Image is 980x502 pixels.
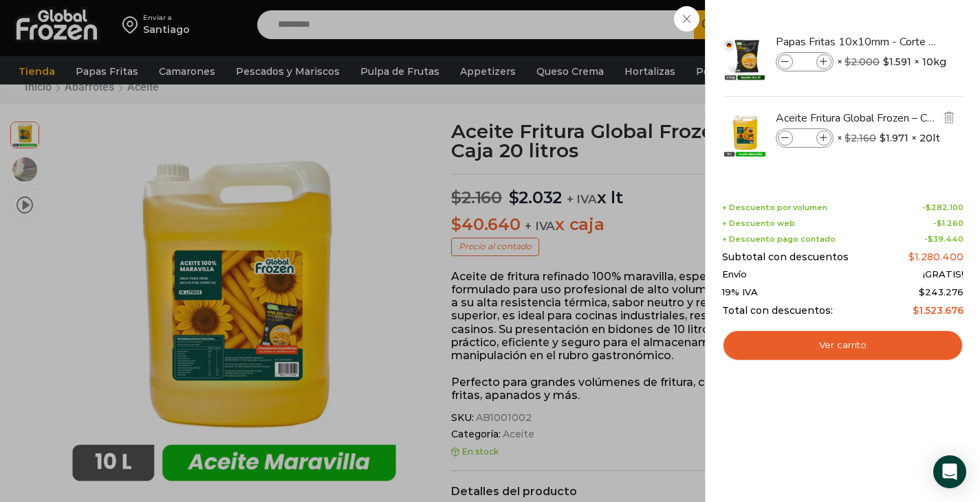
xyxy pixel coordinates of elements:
bdi: 2.160 [845,132,876,144]
span: Total con descuentos: [722,305,833,317]
bdi: 1.971 [880,131,908,145]
a: Aceite Fritura Global Frozen – Caja 20 litros [776,111,939,126]
span: $ [926,203,931,212]
span: $ [919,286,925,297]
span: × × 20lt [837,128,940,148]
span: $ [845,132,851,144]
input: Product quantity [794,130,815,146]
span: - [922,203,963,212]
bdi: 1.280.400 [908,251,963,263]
span: $ [928,234,933,244]
span: + Descuento por volumen [722,203,827,212]
bdi: 2.000 [845,56,880,68]
span: $ [883,55,889,69]
input: Product quantity [794,54,815,69]
span: $ [880,131,886,145]
span: + Descuento pago contado [722,235,836,244]
a: Ver carrito [722,330,963,361]
bdi: 39.440 [928,234,963,244]
img: Eliminar Aceite Fritura Global Frozen – Caja 20 litros del carrito [943,111,955,124]
bdi: 1.260 [937,218,963,228]
span: $ [845,56,851,68]
span: $ [908,251,915,263]
a: Eliminar Aceite Fritura Global Frozen – Caja 20 litros del carrito [941,110,957,127]
span: 19% IVA [722,287,758,298]
span: × × 10kg [837,52,946,71]
span: - [924,235,963,244]
span: Envío [722,269,747,280]
span: ¡GRATIS! [923,269,963,280]
a: Papas Fritas 10x10mm - Corte Bastón - Caja 10 kg [776,34,939,49]
bdi: 1.591 [883,55,911,69]
span: $ [913,304,919,317]
span: Subtotal con descuentos [722,251,849,263]
span: 243.276 [919,286,963,297]
div: Open Intercom Messenger [933,455,966,488]
span: + Descuento web [722,219,795,228]
span: $ [937,218,942,228]
span: - [933,219,963,228]
bdi: 1.523.676 [913,304,963,317]
bdi: 282.100 [926,203,963,212]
